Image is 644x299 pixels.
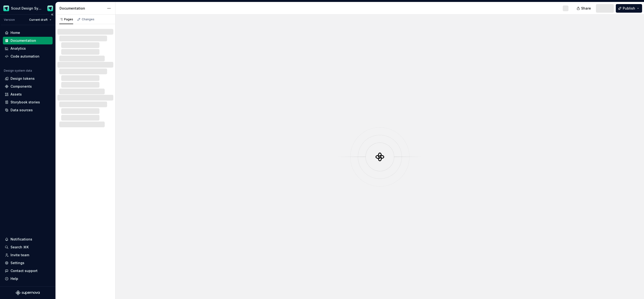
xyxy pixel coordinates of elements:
[3,98,53,106] a: Storybook stories
[11,253,29,257] div: Invite team
[3,267,53,275] button: Contact support
[11,54,39,59] div: Code automation
[1,3,55,13] button: Scout Design SystemDesign Ops
[11,268,38,273] div: Contact support
[11,6,42,11] div: Scout Design System
[3,91,53,98] a: Assets
[623,6,635,11] span: Publish
[3,83,53,90] a: Components
[29,18,48,22] span: Current draft
[11,237,32,242] div: Notifications
[11,245,29,250] div: Search ⌘K
[49,11,55,18] button: Collapse sidebar
[4,69,32,73] div: Design system data
[59,17,73,21] div: Pages
[11,276,18,281] div: Help
[581,6,591,11] span: Share
[60,6,105,11] div: Documentation
[11,30,20,35] div: Home
[574,4,594,13] button: Share
[11,92,22,97] div: Assets
[16,290,40,295] svg: Supernova Logo
[3,29,53,37] a: Home
[3,243,53,251] button: Search ⌘K
[11,76,35,81] div: Design tokens
[11,38,36,43] div: Documentation
[4,18,15,22] div: Version
[11,261,24,265] div: Settings
[3,37,53,44] a: Documentation
[3,45,53,52] a: Analytics
[3,259,53,267] a: Settings
[616,4,642,13] button: Publish
[3,106,53,114] a: Data sources
[3,275,53,283] button: Help
[3,235,53,243] button: Notifications
[11,108,33,112] div: Data sources
[11,100,40,105] div: Storybook stories
[27,16,54,23] button: Current draft
[3,251,53,259] a: Invite team
[3,53,53,60] a: Code automation
[11,46,26,51] div: Analytics
[82,17,94,21] div: Changes
[47,5,53,11] img: Design Ops
[3,5,9,11] img: e611c74b-76fc-4ef0-bafa-dc494cd4cb8a.png
[3,75,53,82] a: Design tokens
[11,84,32,89] div: Components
